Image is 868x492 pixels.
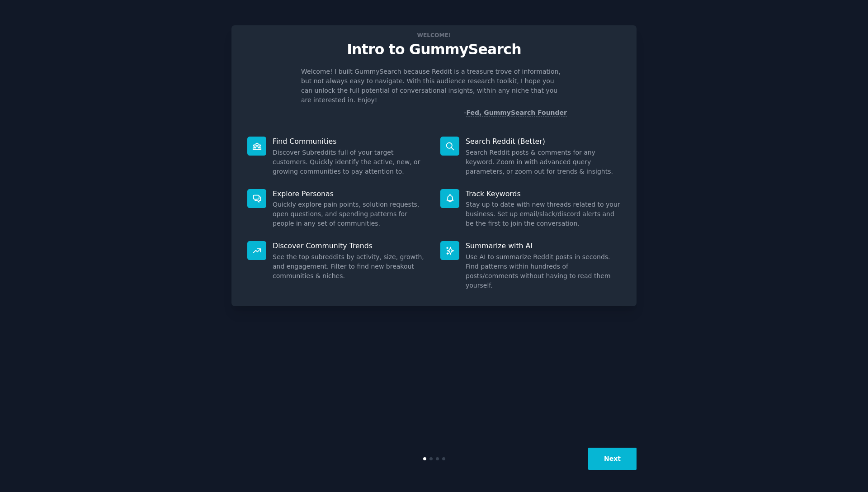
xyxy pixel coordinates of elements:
dd: See the top subreddits by activity, size, growth, and engagement. Filter to find new breakout com... [273,252,428,281]
dd: Stay up to date with new threads related to your business. Set up email/slack/discord alerts and ... [466,200,621,228]
dd: Discover Subreddits full of your target customers. Quickly identify the active, new, or growing c... [273,148,428,176]
p: Summarize with AI [466,241,621,251]
dd: Use AI to summarize Reddit posts in seconds. Find patterns within hundreds of posts/comments with... [466,252,621,290]
div: - [464,108,567,118]
a: Fed, GummySearch Founder [466,109,567,117]
p: Discover Community Trends [273,241,428,251]
p: Welcome! I built GummySearch because Reddit is a treasure trove of information, but not always ea... [301,67,567,105]
p: Intro to GummySearch [241,42,627,57]
p: Track Keywords [466,189,621,199]
p: Explore Personas [273,189,428,199]
button: Next [588,448,637,470]
p: Find Communities [273,137,428,146]
dd: Search Reddit posts & comments for any keyword. Zoom in with advanced query parameters, or zoom o... [466,148,621,176]
p: Search Reddit (Better) [466,137,621,146]
dd: Quickly explore pain points, solution requests, open questions, and spending patterns for people ... [273,200,428,228]
span: Welcome! [415,30,453,40]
